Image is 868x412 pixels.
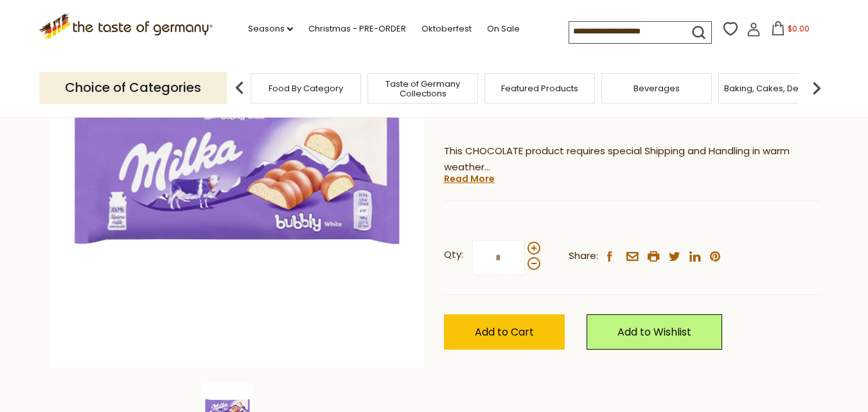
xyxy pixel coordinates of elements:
a: Add to Wishlist [587,314,722,350]
a: Seasons [248,22,293,36]
a: Baking, Cakes, Desserts [724,84,824,93]
a: Food By Category [269,84,343,93]
a: Oktoberfest [421,22,472,36]
strong: Qty: [444,247,463,263]
p: Choice of Categories [39,72,227,103]
span: $0.00 [788,23,810,34]
a: 0 Reviews [499,107,547,120]
button: $0.00 [763,21,818,40]
input: Qty: [472,240,525,275]
button: Add to Cart [444,314,565,350]
a: Beverages [633,84,680,93]
img: previous arrow [227,75,252,101]
a: Featured Products [501,84,578,93]
a: On Sale [487,22,520,36]
span: ( ) [495,107,551,119]
a: Christmas - PRE-ORDER [308,22,406,36]
span: Share: [569,248,598,264]
img: next arrow [804,75,829,101]
span: Add to Cart [475,325,534,339]
a: Taste of Germany Collections [371,79,474,98]
a: Read More [444,172,495,185]
p: This CHOCOLATE product requires special Shipping and Handling in warm weather [444,143,820,175]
